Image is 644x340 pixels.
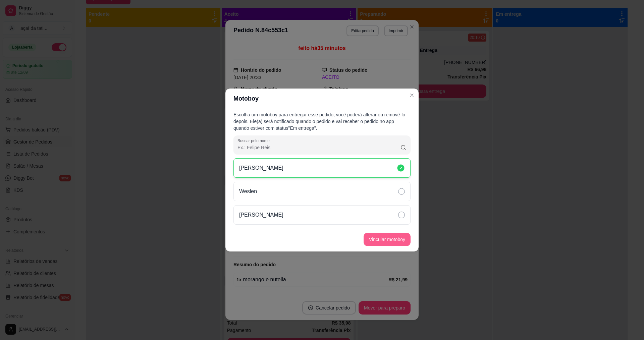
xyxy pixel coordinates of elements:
label: Buscar pelo nome [237,138,272,144]
button: Vincular motoboy [364,233,411,246]
p: [PERSON_NAME] [239,211,283,219]
p: Escolha um motoboy para entregar esse pedido, você poderá alterar ou removê-lo depois. Ele(a) ser... [233,111,411,131]
input: Buscar pelo nome [237,144,400,151]
header: Motoboy [225,89,419,109]
button: Close [407,90,417,101]
p: [PERSON_NAME] [239,164,283,172]
p: Weslen [239,187,257,195]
